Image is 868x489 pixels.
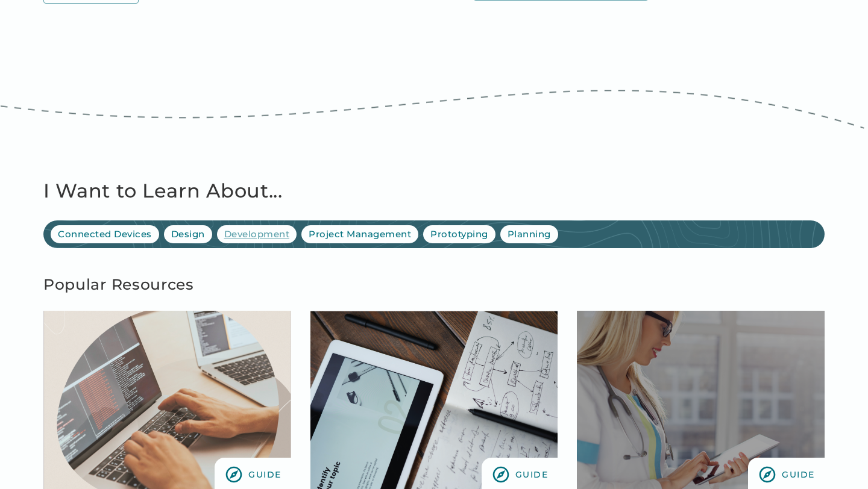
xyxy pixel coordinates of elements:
[43,272,825,296] h3: Popular Resources
[782,469,815,480] div: Guide
[309,228,411,241] div: Project Management
[171,228,205,241] div: Design
[430,228,488,241] div: Prototyping
[164,225,212,244] a: Design
[491,465,511,484] img: Guide icon
[500,225,558,244] a: Planning
[248,469,281,480] div: Guide
[224,465,244,484] img: Guide icon
[58,228,152,241] div: Connected Devices
[224,228,290,241] div: Development
[515,469,549,480] div: Guide
[301,225,418,244] a: Project Management
[423,225,495,244] a: Prototyping
[758,465,777,484] img: Guide icon
[43,175,825,206] h2: I Want to Learn About...
[51,225,159,244] a: Connected Devices
[217,225,297,244] a: Development
[508,228,551,241] div: Planning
